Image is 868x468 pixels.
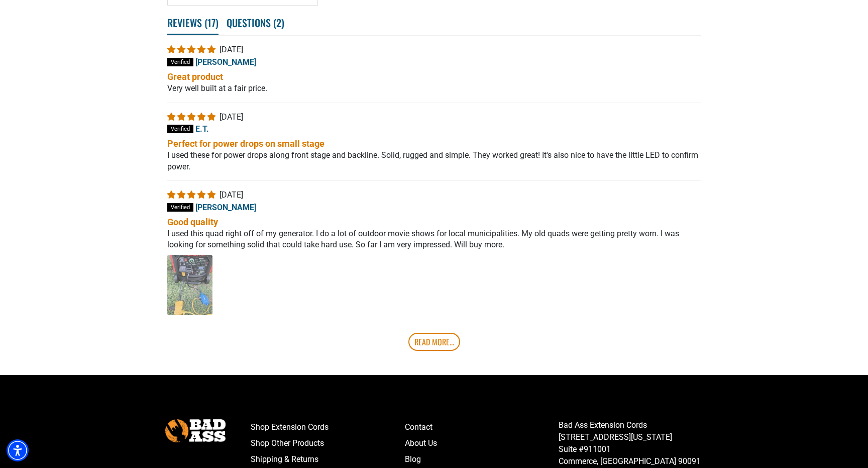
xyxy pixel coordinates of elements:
a: About Us [405,435,559,451]
b: Perfect for power drops on small stage [167,137,701,150]
span: 2 [276,15,281,30]
span: Questions ( ) [227,12,284,34]
span: 17 [207,15,215,30]
span: [PERSON_NAME] [195,202,256,212]
p: Bad Ass Extension Cords [STREET_ADDRESS][US_STATE] Suite #911001 Commerce, [GEOGRAPHIC_DATA] 90091 [559,419,713,467]
p: Very well built at a fair price. [167,83,701,94]
span: Reviews ( ) [167,12,219,35]
a: Shipping & Returns [251,451,405,467]
div: Accessibility Menu [7,439,29,461]
b: Good quality [167,216,701,228]
span: E.T. [195,124,209,134]
span: [DATE] [220,45,243,54]
span: [PERSON_NAME] [195,57,256,67]
a: Blog [405,451,559,467]
a: Shop Extension Cords [251,419,405,435]
span: 5 star review [167,45,218,54]
a: Shop Other Products [251,435,405,451]
span: [DATE] [220,112,243,122]
b: Great product [167,70,701,83]
p: I used these for power drops along front stage and backline. Solid, rugged and simple. They worke... [167,150,701,172]
span: 5 star review [167,190,218,200]
p: I used this quad right off of my generator. I do a lot of outdoor movie shows for local municipal... [167,228,701,251]
a: Link to user picture 1 - open in a new tab [167,255,212,315]
img: Bad Ass Extension Cords [165,419,226,442]
span: [DATE] [220,190,243,200]
span: 5 star review [167,112,218,122]
img: User picture [167,255,212,315]
a: Contact [405,419,559,435]
a: Read More... [408,333,460,351]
